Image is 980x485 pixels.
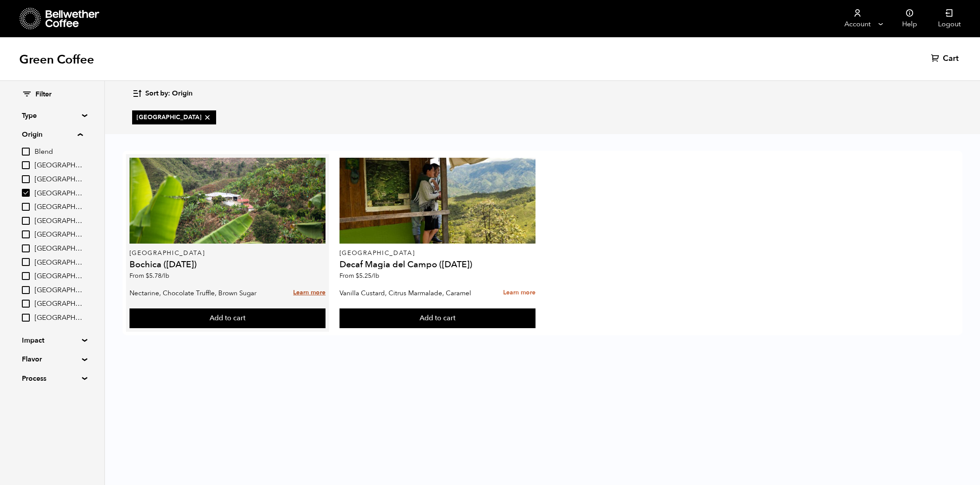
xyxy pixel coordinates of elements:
[35,230,83,240] span: [GEOGRAPHIC_DATA]
[161,272,169,280] span: /lb
[35,272,83,281] span: [GEOGRAPHIC_DATA]
[943,53,959,64] span: Cart
[339,250,536,256] p: [GEOGRAPHIC_DATA]
[22,354,82,365] summary: Flavor
[35,189,83,198] span: [GEOGRAPHIC_DATA]
[35,216,83,226] span: [GEOGRAPHIC_DATA]
[931,53,961,64] a: Cart
[339,260,536,269] h4: Decaf Magia del Campo ([DATE])
[35,175,83,184] span: [GEOGRAPHIC_DATA]
[22,272,30,280] input: [GEOGRAPHIC_DATA]
[129,308,326,329] button: Add to cart
[35,90,52,99] span: Filter
[35,258,83,268] span: [GEOGRAPHIC_DATA]
[145,89,192,99] span: Sort by: Origin
[22,175,30,183] input: [GEOGRAPHIC_DATA]
[22,300,30,308] input: [GEOGRAPHIC_DATA]
[35,244,83,254] span: [GEOGRAPHIC_DATA]
[356,272,379,280] bdi: 5.25
[22,110,82,121] summary: Type
[22,373,82,384] summary: Process
[22,286,30,294] input: [GEOGRAPHIC_DATA]
[129,287,263,300] p: Nectarine, Chocolate Truffle, Brown Sugar
[503,283,535,302] a: Learn more
[22,129,83,140] summary: Origin
[339,308,536,329] button: Add to cart
[35,202,83,212] span: [GEOGRAPHIC_DATA]
[146,272,149,280] span: $
[22,258,30,266] input: [GEOGRAPHIC_DATA]
[22,217,30,225] input: [GEOGRAPHIC_DATA]
[35,299,83,309] span: [GEOGRAPHIC_DATA]
[136,113,212,122] span: [GEOGRAPHIC_DATA]
[22,244,30,252] input: [GEOGRAPHIC_DATA]
[339,272,379,280] span: From
[22,203,30,211] input: [GEOGRAPHIC_DATA]
[35,161,83,170] span: [GEOGRAPHIC_DATA]
[339,287,473,300] p: Vanilla Custard, Citrus Marmalade, Caramel
[22,189,30,197] input: [GEOGRAPHIC_DATA]
[22,335,82,346] summary: Impact
[22,230,30,238] input: [GEOGRAPHIC_DATA]
[371,272,379,280] span: /lb
[35,286,83,295] span: [GEOGRAPHIC_DATA]
[129,250,326,256] p: [GEOGRAPHIC_DATA]
[22,314,30,322] input: [GEOGRAPHIC_DATA]
[22,148,30,156] input: Blend
[146,272,169,280] bdi: 5.78
[19,52,94,67] h1: Green Coffee
[356,272,359,280] span: $
[22,161,30,169] input: [GEOGRAPHIC_DATA]
[129,272,169,280] span: From
[129,260,326,269] h4: Bochica ([DATE])
[293,283,325,302] a: Learn more
[35,147,83,157] span: Blend
[132,83,192,104] button: Sort by: Origin
[35,313,83,323] span: [GEOGRAPHIC_DATA]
